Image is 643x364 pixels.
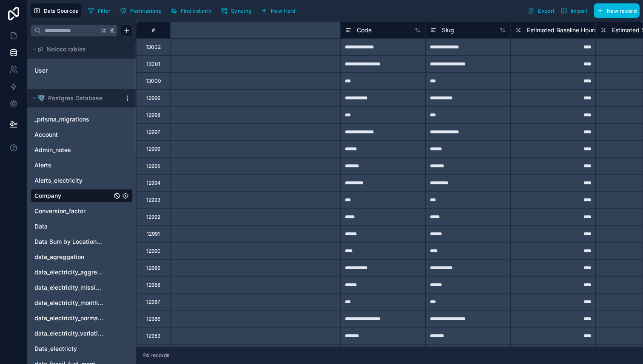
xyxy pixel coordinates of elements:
img: Postgres logo [38,95,45,102]
span: New record [607,8,637,14]
div: Alerts_electricity [31,174,133,187]
a: data_agreggation [34,253,103,261]
span: Data [34,222,48,231]
a: Conversion_factor [34,207,112,215]
div: 12997 [146,129,160,135]
a: data_electricity_normalization [34,314,103,322]
span: Slug [442,26,454,34]
div: 12990 [146,248,161,254]
div: 12998 [146,112,160,119]
span: Data_electricty [34,344,77,353]
span: Permissions [130,8,161,14]
div: 12999 [146,95,160,102]
a: Admin_notes [34,146,112,154]
button: Syncing [218,4,254,17]
span: Alerts [34,161,51,169]
div: 13002 [146,44,161,51]
div: 12989 [146,265,160,271]
div: data_electricity_variation [31,327,133,340]
div: User [31,64,133,77]
a: Permissions [117,4,167,17]
span: Import [571,8,587,14]
span: Company [34,192,61,200]
span: Syncing [231,8,251,14]
span: Admin_notes [34,146,71,154]
div: Company [31,189,133,203]
div: Account [31,128,133,141]
a: Data [34,222,112,231]
span: New field [271,8,295,14]
span: Estimated Baseline Hours Per Location [527,26,634,34]
div: 12986 [146,316,160,322]
div: data_electricity_aggregation [31,265,133,279]
span: Noloco tables [46,45,86,54]
div: 12991 [147,231,160,237]
div: # [143,27,164,33]
a: Account [34,130,112,139]
div: data_electricity_normalization [31,311,133,325]
a: data_electricity_monthly_normalization [34,299,103,307]
span: Conversion_factor [34,207,85,215]
div: Data [31,220,133,233]
span: Find column [181,8,211,14]
a: Alerts_electricity [34,176,112,185]
a: data_electricity_missing_data [34,283,103,292]
div: 12987 [146,299,160,305]
span: User [34,66,48,75]
button: Noloco tables [31,43,128,55]
span: _prisma_migrations [34,115,89,124]
button: Permissions [117,4,164,17]
button: Data Sources [31,3,81,18]
div: _prisma_migrations [31,113,133,126]
a: Company [34,192,112,200]
div: 13001 [146,61,160,68]
div: Alerts [31,158,133,172]
a: New record [590,3,640,18]
div: Data_electricty [31,342,133,356]
div: 12994 [146,180,161,186]
button: Find column [168,4,214,17]
span: Filter [98,8,111,14]
span: K [109,28,115,34]
a: data_electricity_aggregation [34,268,103,277]
a: data_electricity_variation [34,329,103,338]
div: Conversion_factor [31,204,133,218]
span: data_agreggation [34,253,84,261]
button: Export [525,3,558,18]
button: Postgres logoPostgres Database [31,92,121,104]
a: Alerts [34,161,112,169]
a: Syncing [218,4,258,17]
span: Alerts_electricity [34,176,83,185]
a: Data_electricty [34,344,112,353]
span: Code [357,26,372,34]
button: New field [258,4,298,17]
div: 12995 [146,163,160,169]
span: 24 records [143,352,169,359]
a: Data Sum by Location and Data type [34,237,103,246]
div: data_electricity_monthly_normalization [31,296,133,310]
div: 13000 [146,78,161,85]
a: User [34,66,103,75]
div: 12983 [146,333,160,339]
a: _prisma_migrations [34,115,112,124]
span: Data Sources [44,8,78,14]
button: New record [594,3,640,18]
div: data_agreggation [31,250,133,264]
div: 12988 [146,282,160,288]
span: Export [538,8,555,14]
div: data_electricity_missing_data [31,281,133,294]
div: Data Sum by Location and Data type [31,235,133,248]
div: 12992 [146,214,160,220]
div: Admin_notes [31,143,133,157]
div: 12996 [146,146,160,152]
button: Import [558,3,590,18]
span: Account [34,130,58,139]
span: Postgres Database [48,94,102,102]
div: 12993 [146,197,160,203]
